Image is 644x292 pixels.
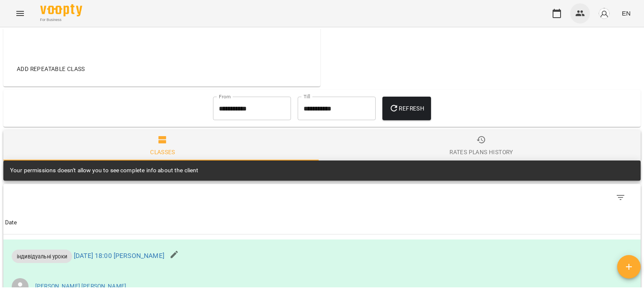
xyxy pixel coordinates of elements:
[389,103,424,113] span: Refresh
[5,218,17,228] div: Date
[5,218,17,228] div: Sort
[17,64,85,74] span: Add repeatable class
[3,184,641,211] div: Table Toolbar
[74,252,164,260] a: [DATE] 18:00 [PERSON_NAME]
[622,9,631,18] span: EN
[150,147,175,157] div: Classes
[40,4,82,16] img: Voopty Logo
[10,163,199,178] div: Your permissions doesn't allow you to see complete info about the client
[610,187,631,208] button: Filter
[618,5,634,21] button: EN
[449,147,513,157] div: Rates Plans History
[382,97,431,120] button: Refresh
[35,282,126,291] a: [PERSON_NAME] [PERSON_NAME]
[5,218,639,228] span: Date
[13,61,88,76] button: Add repeatable class
[12,253,72,260] span: індивідуальні уроки
[10,3,30,24] button: Menu
[598,8,610,19] img: avatar_s.png
[40,17,82,23] span: For Business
